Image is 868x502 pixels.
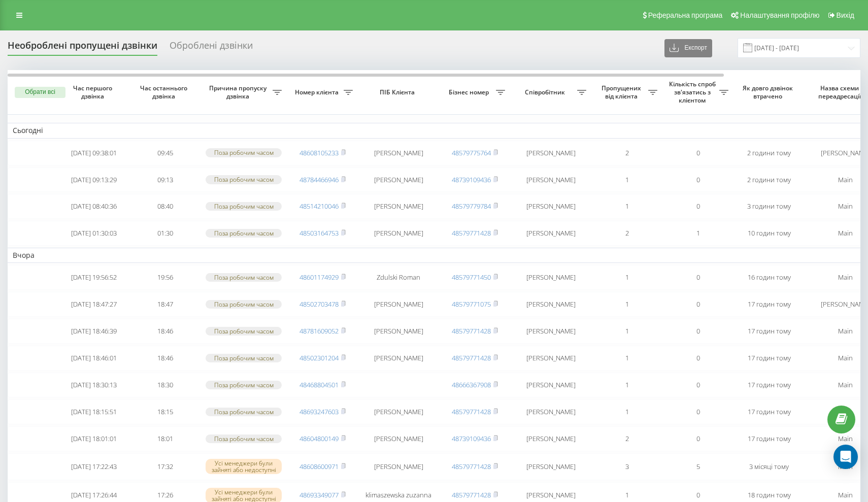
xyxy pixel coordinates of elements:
td: 17 годин тому [733,373,805,397]
a: 48579771450 [452,273,491,282]
td: [DATE] 09:13:29 [58,168,129,192]
td: [PERSON_NAME] [510,265,591,290]
a: 48468804501 [299,380,339,389]
div: Поза робочим часом [206,300,282,309]
td: 08:40 [129,194,201,219]
td: [PERSON_NAME] [358,453,439,480]
a: 48502301204 [299,353,339,362]
a: 48579771428 [452,407,491,416]
td: 1 [591,194,662,219]
td: 5 [662,453,733,480]
td: 18:15 [129,399,201,424]
td: [PERSON_NAME] [510,373,591,397]
td: 0 [662,168,733,192]
td: 1 [591,265,662,290]
td: 0 [662,265,733,290]
td: 01:30 [129,221,201,246]
td: 2 [591,426,662,451]
td: 1 [591,168,662,192]
span: Причина пропуску дзвінка [206,84,273,100]
td: [DATE] 18:01:01 [58,426,129,451]
td: 16 годин тому [733,265,805,290]
td: 17 годин тому [733,292,805,317]
td: 17 годин тому [733,399,805,424]
span: Бізнес номер [444,88,496,96]
td: [PERSON_NAME] [510,453,591,480]
td: [DATE] 18:15:51 [58,399,129,424]
td: 0 [662,346,733,371]
a: 48502703478 [299,299,339,309]
a: 48608600971 [299,462,339,471]
div: Поза робочим часом [206,273,282,282]
div: Поза робочим часом [206,327,282,336]
td: 1 [591,319,662,344]
a: 48693247603 [299,407,339,416]
td: [PERSON_NAME] [510,141,591,165]
td: [DATE] 01:30:03 [58,221,129,246]
div: Open Intercom Messenger [833,445,858,469]
span: Налаштування профілю [740,11,819,19]
td: 17 годин тому [733,426,805,451]
td: 09:13 [129,168,201,192]
td: 2 [591,221,662,246]
td: 2 [591,141,662,165]
a: 48514210046 [299,202,339,211]
td: 1 [591,373,662,397]
a: 48604800149 [299,434,339,443]
td: [PERSON_NAME] [358,194,439,219]
a: 48601174929 [299,273,339,282]
td: [PERSON_NAME] [358,168,439,192]
div: Поза робочим часом [206,229,282,238]
div: Необроблені пропущені дзвінки [8,40,157,56]
span: ПІБ Клієнта [366,88,430,96]
div: Поза робочим часом [206,381,282,389]
span: Співробітник [515,88,577,96]
a: 48739109436 [452,175,491,184]
td: [DATE] 09:38:01 [58,141,129,165]
span: Вихід [837,11,854,19]
td: 1 [591,346,662,371]
td: 18:30 [129,373,201,397]
button: Обрати всі [15,87,65,98]
td: 0 [662,399,733,424]
td: 09:45 [129,141,201,165]
td: 1 [591,292,662,317]
td: [PERSON_NAME] [510,168,591,192]
td: [PERSON_NAME] [358,221,439,246]
span: Реферальна програма [648,11,723,19]
a: 48579771428 [452,462,491,471]
td: [PERSON_NAME] [510,319,591,344]
td: 0 [662,194,733,219]
td: [DATE] 17:22:43 [58,453,129,480]
td: [DATE] 19:56:52 [58,265,129,290]
div: Поза робочим часом [206,202,282,211]
div: Оброблені дзвінки [170,40,253,56]
td: [PERSON_NAME] [358,292,439,317]
td: [PERSON_NAME] [510,426,591,451]
td: 18:46 [129,346,201,371]
span: Пропущених від клієнта [596,84,648,100]
div: Поза робочим часом [206,148,282,157]
span: Час першого дзвінка [66,84,121,100]
td: 0 [662,319,733,344]
a: 48579779784 [452,202,491,211]
button: Експорт [664,39,712,57]
td: [DATE] 18:46:39 [58,319,129,344]
td: 1 [591,399,662,424]
div: Поза робочим часом [206,434,282,443]
td: [PERSON_NAME] [358,426,439,451]
td: 0 [662,292,733,317]
td: Zdulski Roman [358,265,439,290]
td: [PERSON_NAME] [510,346,591,371]
a: 48781609052 [299,326,339,336]
span: Як довго дзвінок втрачено [742,84,796,100]
span: Кількість спроб зв'язатись з клієнтом [667,80,719,104]
td: [PERSON_NAME] [510,292,591,317]
div: Усі менеджери були зайняті або недоступні [206,459,282,474]
td: 0 [662,373,733,397]
a: 48693349077 [299,490,339,499]
td: 2 години тому [733,141,805,165]
a: 48579771428 [452,490,491,499]
td: 18:01 [129,426,201,451]
td: 0 [662,141,733,165]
